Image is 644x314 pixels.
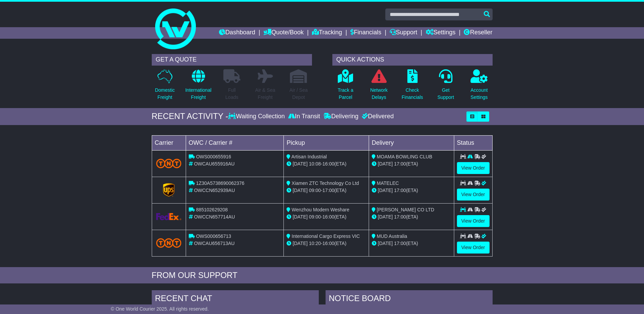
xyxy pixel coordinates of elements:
[309,188,321,193] span: 09:00
[186,135,284,150] td: OWC / Carrier #
[292,233,360,239] span: International Cargo Express VIC
[228,113,286,120] div: Waiting Collection
[292,180,359,186] span: Xiamen ZTC Technology Co Ltd
[293,188,308,193] span: [DATE]
[312,27,342,39] a: Tracking
[152,290,319,309] div: RECENT CHAT
[156,238,182,247] img: TNT_Domestic.png
[156,213,182,220] img: GetCarrierServiceLogo
[163,183,174,197] img: GetCarrierServiceLogo
[287,240,366,247] div: - (ETA)
[196,154,231,159] span: OWS000655916
[291,154,327,159] span: Artisan Industrial
[156,159,182,168] img: TNT_Domestic.png
[152,111,228,121] div: RECENT ACTIVITY -
[471,87,488,101] p: Account Settings
[292,207,349,212] span: Wenzhou Modern Weshare
[338,87,353,101] p: Track a Parcel
[255,87,275,101] p: Air & Sea Freight
[372,160,451,168] div: (ETA)
[378,241,393,246] span: [DATE]
[470,69,488,105] a: AccountSettings
[287,213,366,221] div: - (ETA)
[155,87,174,101] p: Domestic Freight
[360,113,394,120] div: Delivered
[454,135,492,150] td: Status
[394,241,406,246] span: 17:00
[309,161,321,167] span: 10:08
[323,188,334,193] span: 17:00
[378,214,393,220] span: [DATE]
[370,87,387,101] p: Network Delays
[152,54,312,66] div: GET A QUOTE
[185,69,212,105] a: InternationalFreight
[372,213,451,221] div: (ETA)
[185,87,211,101] p: International Freight
[426,27,456,39] a: Settings
[394,188,406,193] span: 17:00
[152,135,186,150] td: Carrier
[457,215,490,227] a: View Order
[402,87,423,101] p: Check Financials
[464,27,492,39] a: Reseller
[378,161,393,167] span: [DATE]
[394,214,406,220] span: 17:00
[377,154,432,159] span: MOAMA BOWLING CLUB
[293,161,308,167] span: [DATE]
[372,187,451,194] div: (ETA)
[323,161,334,167] span: 16:00
[322,113,360,120] div: Delivering
[370,69,388,105] a: NetworkDelays
[293,241,308,246] span: [DATE]
[284,135,369,150] td: Pickup
[287,160,366,168] div: - (ETA)
[196,233,231,239] span: OWS000656713
[309,214,321,220] span: 09:00
[194,161,235,167] span: OWCAU655916AU
[390,27,417,39] a: Support
[457,162,490,174] a: View Order
[394,161,406,167] span: 17:00
[111,306,209,312] span: © One World Courier 2025. All rights reserved.
[457,189,490,200] a: View Order
[401,69,423,105] a: CheckFinancials
[372,240,451,247] div: (ETA)
[194,188,235,193] span: OWCCN652939AU
[196,207,227,212] span: 885102629208
[152,271,493,280] div: FROM OUR SUPPORT
[323,214,334,220] span: 16:00
[377,207,434,212] span: [PERSON_NAME] CO LTD
[287,187,366,194] div: - (ETA)
[223,87,240,101] p: Full Loads
[290,87,308,101] p: Air / Sea Depot
[337,69,354,105] a: Track aParcel
[287,113,322,120] div: In Transit
[219,27,255,39] a: Dashboard
[457,242,490,254] a: View Order
[194,241,235,246] span: OWCAU656713AU
[378,188,393,193] span: [DATE]
[350,27,381,39] a: Financials
[369,135,454,150] td: Delivery
[309,241,321,246] span: 10:20
[437,87,454,101] p: Get Support
[437,69,454,105] a: GetSupport
[293,214,308,220] span: [DATE]
[326,290,493,309] div: NOTICE BOARD
[323,241,334,246] span: 16:00
[154,69,175,105] a: DomesticFreight
[332,54,493,66] div: QUICK ACTIONS
[263,27,303,39] a: Quote/Book
[377,233,407,239] span: MUD Australia
[194,214,235,220] span: OWCCN657714AU
[196,180,244,186] span: 1Z30A5738690062376
[377,180,399,186] span: MATELEC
